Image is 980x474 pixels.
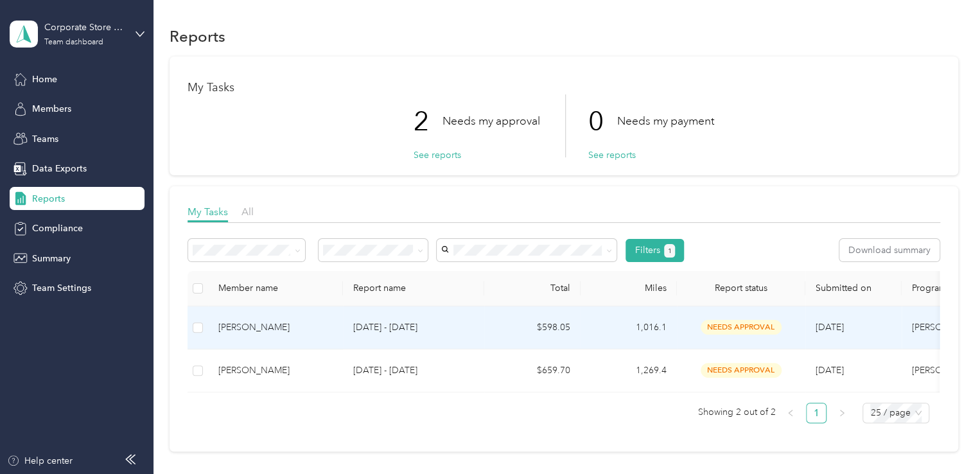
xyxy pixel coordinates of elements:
[353,364,474,378] p: [DATE] - [DATE]
[170,30,225,43] h1: Reports
[870,403,922,423] span: 25 / page
[32,162,87,175] span: Data Exports
[414,94,442,148] p: 2
[32,73,57,86] span: Home
[839,239,940,261] button: Download summary
[697,403,775,422] span: Showing 2 out of 2
[44,39,103,46] div: Team dashboard
[816,365,844,376] span: [DATE]
[484,349,581,392] td: $659.70
[816,322,844,333] span: [DATE]
[32,132,58,146] span: Teams
[218,320,333,335] div: [PERSON_NAME]
[241,206,254,218] span: All
[32,281,91,295] span: Team Settings
[701,320,782,335] span: needs approval
[188,206,228,218] span: My Tasks
[494,283,570,294] div: Total
[218,364,333,378] div: [PERSON_NAME]
[832,403,852,423] button: right
[832,403,852,423] li: Next Page
[862,403,929,423] div: Page Size
[32,252,71,265] span: Summary
[218,283,333,294] div: Member name
[908,402,980,474] iframe: Everlance-gr Chat Button Frame
[806,403,827,423] li: 1
[701,363,782,378] span: needs approval
[617,113,714,129] p: Needs my payment
[442,113,540,129] p: Needs my approval
[7,454,73,468] button: Help center
[787,409,794,417] span: left
[588,94,617,148] p: 0
[588,148,636,162] button: See reports
[353,320,474,335] p: [DATE] - [DATE]
[484,306,581,349] td: $598.05
[807,403,826,423] a: 1
[32,192,65,206] span: Reports
[581,306,677,349] td: 1,016.1
[838,409,846,417] span: right
[805,271,902,306] th: Submitted on
[343,271,484,306] th: Report name
[208,271,343,306] th: Member name
[32,102,71,116] span: Members
[44,21,125,34] div: Corporate Store Team
[780,403,801,423] button: left
[668,245,672,257] span: 1
[581,349,677,392] td: 1,269.4
[591,283,667,294] div: Miles
[780,403,801,423] li: Previous Page
[626,239,684,262] button: Filters1
[664,244,675,258] button: 1
[414,148,461,162] button: See reports
[687,283,795,294] span: Report status
[32,222,83,235] span: Compliance
[188,81,940,94] h1: My Tasks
